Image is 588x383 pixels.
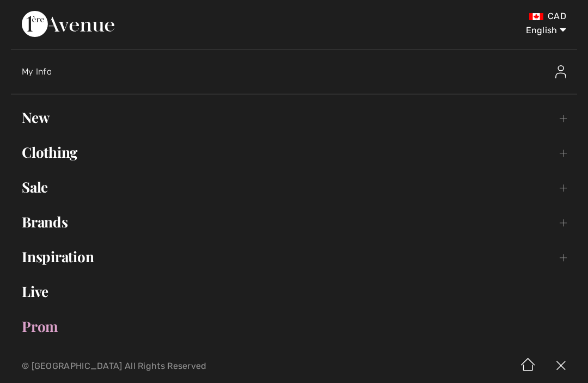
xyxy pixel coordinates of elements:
[512,349,544,383] img: Home
[11,245,577,269] a: Inspiration
[26,8,48,17] span: Help
[11,140,577,164] a: Clothing
[22,11,114,37] img: 1ère Avenue
[544,349,577,383] img: X
[11,314,577,338] a: Prom
[11,175,577,199] a: Sale
[11,106,577,129] a: New
[11,280,577,304] a: Live
[22,362,346,370] p: © [GEOGRAPHIC_DATA] All Rights Reserved
[11,210,577,234] a: Brands
[22,66,52,77] span: My Info
[22,54,577,89] a: My InfoMy Info
[555,65,566,78] img: My Info
[346,11,566,22] div: CAD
